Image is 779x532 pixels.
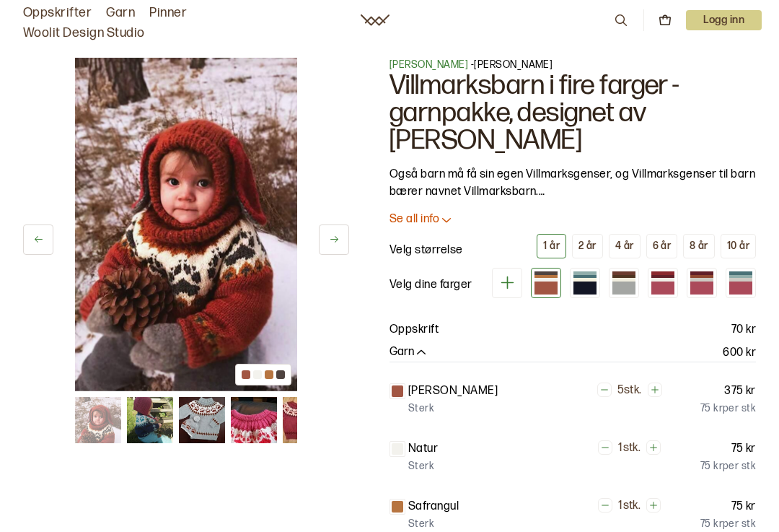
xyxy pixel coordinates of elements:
p: - [PERSON_NAME] [389,58,756,72]
p: 70 kr [731,321,756,339]
p: Natur [408,440,438,458]
button: 8 år [683,234,715,258]
div: 2 år [578,240,597,253]
button: Se all info [389,212,756,227]
div: 8 år [690,240,708,253]
p: Safrangul [408,498,459,515]
p: 75 kr per stk [700,459,756,474]
p: 75 kr [731,498,756,515]
img: Bilde av oppskrift [75,58,297,391]
p: 75 kr [731,440,756,458]
div: 10 år [727,240,749,253]
div: Elida (utsolgt) [687,268,717,298]
p: 5 stk. [617,383,642,398]
a: Woolit Design Studio [23,23,145,43]
div: 6 år [653,240,672,253]
button: Garn [389,345,428,360]
p: Velg dine farger [389,276,472,294]
div: Grå og kobber [609,268,639,298]
button: 2 år [572,234,603,258]
p: Sterk [408,459,434,474]
a: Oppskrifter [23,3,92,23]
p: Velg størrelse [389,242,463,259]
div: Rosa og Rød (utsolgt) [648,268,678,298]
p: 600 kr [723,344,756,362]
p: Logg inn [686,10,762,30]
div: Elly (utsolgt) [726,268,756,298]
p: 1 stk. [618,441,641,456]
p: Sterk [408,401,434,416]
p: 1 stk. [618,499,641,514]
p: 75 kr per stk [700,517,756,531]
a: Woolit [361,14,389,26]
div: Brent oransje sterk [531,268,561,298]
p: 75 kr per stk [700,401,756,416]
p: Også barn må få sin egen Villmarksgenser, og Villmarksgenser til barn bærer navnet Villmarksbarn. [389,166,756,201]
p: Sterk [408,517,434,531]
button: 10 år [721,234,756,258]
p: Se all info [389,212,439,227]
a: [PERSON_NAME] [389,58,468,71]
a: Garn [106,3,135,23]
a: Pinner [149,3,187,23]
button: 4 år [609,234,641,258]
div: 1 år [543,240,560,253]
button: 1 år [537,234,566,258]
p: [PERSON_NAME] [408,383,498,400]
p: 375 kr [724,383,756,400]
h1: Villmarksbarn i fire farger - garnpakke, designet av [PERSON_NAME] [389,72,756,154]
div: 4 år [615,240,634,253]
button: User dropdown [686,10,762,30]
p: Oppskrift [389,321,439,339]
button: 6 år [646,234,678,258]
div: Indigoblå og petrol (utsolgt) [570,268,600,298]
